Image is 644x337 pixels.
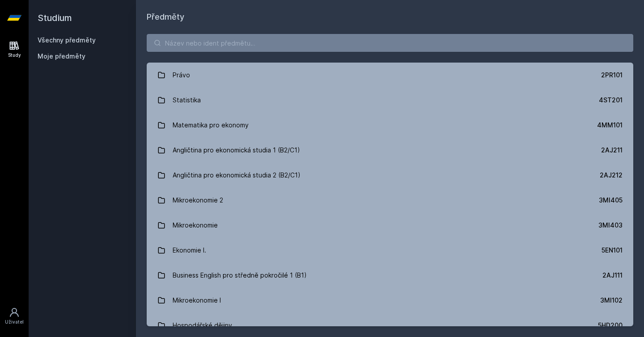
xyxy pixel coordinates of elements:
a: Právo 2PR101 [147,63,633,88]
div: 5HD200 [598,321,623,330]
div: 5EN101 [602,246,623,255]
div: 3MI102 [600,296,623,305]
a: Business English pro středně pokročilé 1 (B1) 2AJ111 [147,263,633,288]
div: Matematika pro ekonomy [173,116,249,134]
div: 2AJ211 [601,146,623,155]
div: Study [8,52,21,59]
div: 3MI405 [599,196,623,205]
a: Statistika 4ST201 [147,88,633,113]
div: 2PR101 [601,71,623,80]
div: Uživatel [5,319,24,325]
a: Study [2,36,27,63]
h1: Předměty [147,11,633,23]
a: Angličtina pro ekonomická studia 1 (B2/C1) 2AJ211 [147,138,633,163]
div: Angličtina pro ekonomická studia 2 (B2/C1) [173,166,301,184]
div: 4ST201 [599,96,623,105]
a: Angličtina pro ekonomická studia 2 (B2/C1) 2AJ212 [147,163,633,188]
a: Mikroekonomie 3MI403 [147,213,633,238]
div: Mikroekonomie [173,216,218,234]
a: Mikroekonomie I 3MI102 [147,288,633,313]
a: Ekonomie I. 5EN101 [147,238,633,263]
div: Ekonomie I. [173,241,206,259]
div: Právo [173,66,190,84]
div: 3MI403 [598,221,623,230]
div: Hospodářské dějiny [173,316,232,334]
a: Matematika pro ekonomy 4MM101 [147,113,633,138]
div: 4MM101 [597,121,623,130]
div: Mikroekonomie I [173,291,221,309]
span: Moje předměty [38,52,85,61]
div: 2AJ212 [600,171,623,180]
div: Mikroekonomie 2 [173,191,223,209]
div: Statistika [173,91,201,109]
div: 2AJ111 [602,271,623,280]
div: Angličtina pro ekonomická studia 1 (B2/C1) [173,141,300,159]
div: Business English pro středně pokročilé 1 (B1) [173,266,307,284]
a: Mikroekonomie 2 3MI405 [147,188,633,213]
a: Uživatel [2,303,27,330]
a: Všechny předměty [38,36,96,44]
input: Název nebo ident předmětu… [147,34,633,52]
